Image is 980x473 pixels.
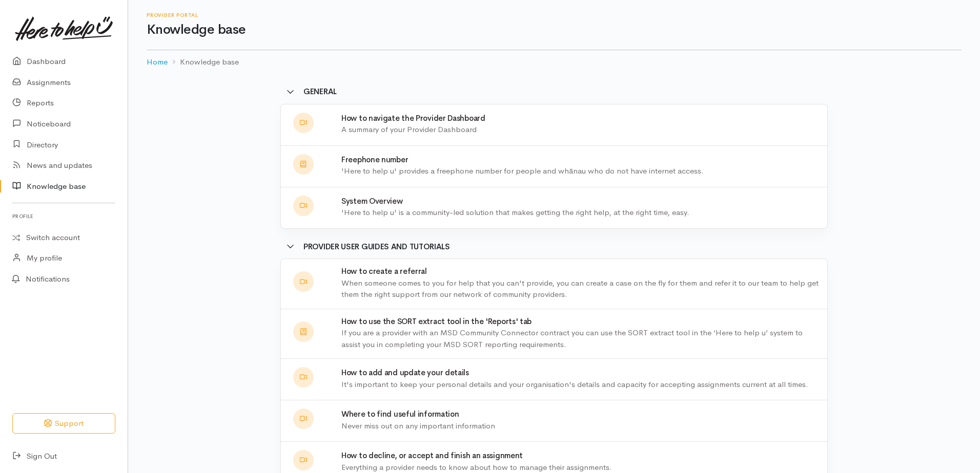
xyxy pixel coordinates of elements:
h4: How to use the SORT extract tool in the 'Reports' tab [341,317,821,326]
b: Provider user guides and tutorials [303,242,450,251]
li: Knowledge base [168,56,239,68]
button: Support [12,413,115,434]
nav: breadcrumb [147,50,962,74]
h1: Knowledge base [147,23,962,37]
h4: System Overview [341,197,821,206]
p: 'Here to help u' provides a freephone number for people and whānau who do not have internet access. [341,165,821,177]
a: Home [147,56,168,68]
p: If you are a provider with an MSD Community Connector contract you can use the SORT extract tool ... [341,327,821,350]
h4: Freephone number [341,156,821,164]
p: 'Here to help u' is a community-led solution that makes getting the right help, at the right time... [341,207,821,219]
h4: How to navigate the Provider Dashboard [341,114,821,123]
h6: Provider Portal [147,12,962,18]
h4: How to create a referral [341,267,821,276]
h4: How to decline, or accept and finish an assignment [341,451,821,460]
h4: Where to find useful information [341,410,821,419]
p: Never miss out on any important information [341,420,821,432]
p: When someone comes to you for help that you can't provide, you can create a case on the fly for t... [341,277,821,300]
p: It's important to keep your personal details and your organisation's details and capacity for acc... [341,379,821,391]
h4: How to add and update your details [341,369,821,377]
b: General [303,87,337,96]
h6: Profile [12,209,115,223]
p: A summary of your Provider Dashboard [341,124,821,136]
